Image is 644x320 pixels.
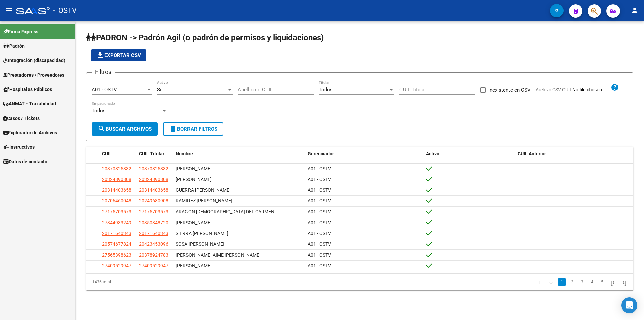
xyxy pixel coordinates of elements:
[631,6,639,14] mat-icon: person
[308,187,331,193] span: A01 - OSTV
[426,151,439,156] span: Activo
[176,220,212,225] span: [PERSON_NAME]
[91,49,146,61] button: Exportar CSV
[102,263,131,268] span: 27409529947
[176,166,212,171] span: [PERSON_NAME]
[99,147,136,161] datatable-header-cell: CUIL
[577,276,587,288] li: page 3
[98,126,152,132] span: Buscar Archivos
[176,177,212,182] span: [PERSON_NAME]
[308,177,331,182] span: A01 - OSTV
[536,278,544,286] a: go to first page
[620,278,629,286] a: go to last page
[621,297,637,313] div: Open Intercom Messenger
[305,147,423,161] datatable-header-cell: Gerenciador
[3,115,40,122] span: Casos / Tickets
[102,198,131,203] span: 20706460048
[102,166,131,171] span: 20370825832
[319,87,333,93] span: Todos
[518,151,546,156] span: CUIL Anterior
[86,33,324,42] span: PADRON -> Padrón Agil (o padrón de permisos y liquidaciones)
[597,276,607,288] li: page 5
[308,231,331,236] span: A01 - OSTV
[308,263,331,268] span: A01 - OSTV
[536,87,572,92] span: Archivo CSV CUIL
[102,177,131,182] span: 20324890808
[176,151,193,156] span: Nombre
[3,129,57,136] span: Explorador de Archivos
[92,122,158,136] button: Buscar Archivos
[515,147,633,161] datatable-header-cell: CUIL Anterior
[102,209,131,214] span: 27175703573
[139,187,168,193] span: 20314403658
[588,278,596,286] a: 4
[176,263,212,268] span: [PERSON_NAME]
[163,122,223,136] button: Borrar Filtros
[308,252,331,258] span: A01 - OSTV
[572,87,611,93] input: Archivo CSV CUIL
[598,278,606,286] a: 5
[308,209,331,214] span: A01 - OSTV
[139,220,168,225] span: 20350848720
[139,252,168,258] span: 20378924783
[157,87,161,93] span: Si
[176,187,231,193] span: GUERRA [PERSON_NAME]
[3,100,56,107] span: ANMAT - Trazabilidad
[98,125,106,133] mat-icon: search
[5,6,13,14] mat-icon: menu
[136,147,173,161] datatable-header-cell: CUIL Titular
[102,231,131,236] span: 20171640343
[611,83,619,91] mat-icon: help
[139,263,168,268] span: 27409529947
[3,158,47,165] span: Datos de contacto
[176,231,228,236] span: SIERRA [PERSON_NAME]
[3,143,35,151] span: Instructivos
[102,252,131,258] span: 27565398623
[176,198,232,203] span: RAMIREZ [PERSON_NAME]
[96,51,104,59] mat-icon: file_download
[608,278,618,286] a: go to next page
[3,71,64,79] span: Prestadores / Proveedores
[92,67,115,77] h3: Filtros
[169,126,217,132] span: Borrar Filtros
[308,220,331,225] span: A01 - OSTV
[3,28,38,35] span: Firma Express
[3,57,65,64] span: Integración (discapacidad)
[568,278,576,286] a: 2
[139,177,168,182] span: 20324890808
[139,209,168,214] span: 27175703573
[546,278,556,286] a: go to previous page
[139,151,164,156] span: CUIL Titular
[557,276,567,288] li: page 1
[176,252,261,258] span: [PERSON_NAME] AIME [PERSON_NAME]
[102,151,112,156] span: CUIL
[176,209,274,214] span: ARAGON [DEMOGRAPHIC_DATA] DEL CARMEN
[558,278,566,286] a: 1
[176,241,224,247] span: SOSA [PERSON_NAME]
[3,86,52,93] span: Hospitales Públicos
[96,52,141,58] span: Exportar CSV
[587,276,597,288] li: page 4
[92,108,106,114] span: Todos
[53,3,77,18] span: - OSTV
[86,274,194,290] div: 1436 total
[139,241,168,247] span: 20423453096
[3,42,25,50] span: Padrón
[308,166,331,171] span: A01 - OSTV
[139,231,168,236] span: 20171640343
[308,198,331,203] span: A01 - OSTV
[92,87,117,93] span: A01 - OSTV
[308,151,334,156] span: Gerenciador
[567,276,577,288] li: page 2
[102,241,131,247] span: 20574677824
[173,147,305,161] datatable-header-cell: Nombre
[423,147,515,161] datatable-header-cell: Activo
[578,278,586,286] a: 3
[139,166,168,171] span: 20370825832
[488,86,531,94] span: Inexistente en CSV
[102,220,131,225] span: 27344933249
[102,187,131,193] span: 20314403658
[308,241,331,247] span: A01 - OSTV
[169,125,177,133] mat-icon: delete
[139,198,168,203] span: 20249680908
